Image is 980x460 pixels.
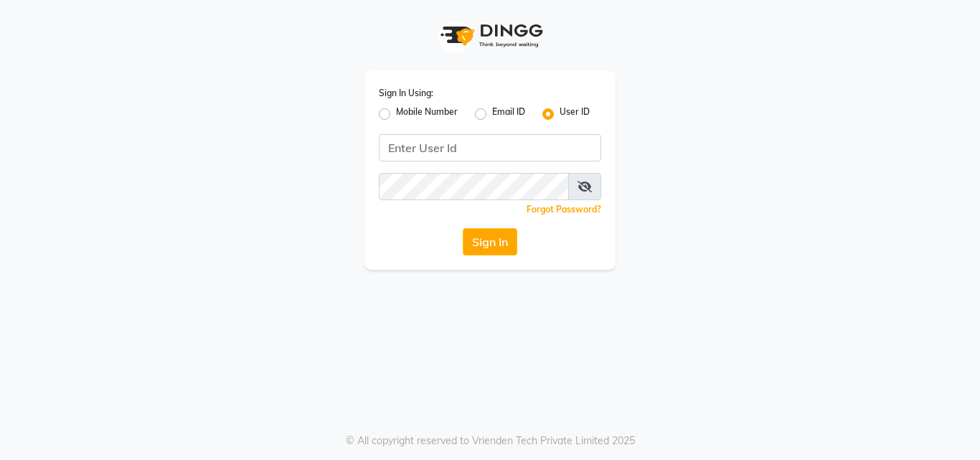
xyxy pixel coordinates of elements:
[527,204,601,215] a: Forgot Password?
[492,105,525,123] label: Email ID
[379,173,569,200] input: Username
[379,134,601,161] input: Username
[463,228,517,255] button: Sign In
[433,14,547,57] img: logo1.svg
[379,87,433,100] label: Sign In Using:
[560,105,590,123] label: User ID
[396,105,458,123] label: Mobile Number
